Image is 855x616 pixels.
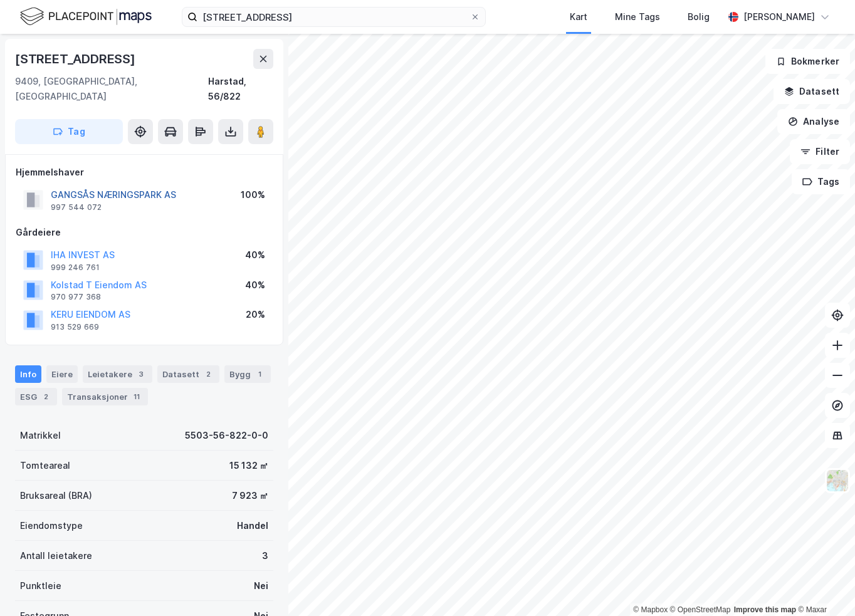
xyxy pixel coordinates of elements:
div: Nei [254,578,268,593]
div: 970 977 368 [51,292,101,302]
div: Mine Tags [615,9,660,24]
div: 2 [202,368,214,380]
div: 7 923 ㎡ [232,488,268,503]
div: Kontrollprogram for chat [792,556,855,616]
input: Søk på adresse, matrikkel, gårdeiere, leietakere eller personer [197,8,470,26]
div: Datasett [157,365,219,383]
div: 100% [241,187,265,202]
div: [PERSON_NAME] [743,9,815,24]
div: [STREET_ADDRESS] [15,49,138,69]
iframe: Chat Widget [792,556,855,616]
div: Bygg [224,365,271,383]
div: Hjemmelshaver [16,165,273,180]
div: 40% [245,248,265,263]
div: ESG [15,388,57,405]
div: 5503-56-822-0-0 [185,428,268,443]
div: Harstad, 56/822 [208,74,273,104]
a: Mapbox [633,605,668,614]
img: logo.f888ab2527a4732fd821a326f86c7f29.svg [20,6,152,28]
div: 913 529 669 [51,322,99,332]
button: Bokmerker [765,49,850,74]
div: Info [15,365,41,383]
div: 1 [253,368,266,380]
a: OpenStreetMap [670,605,731,614]
button: Tags [792,169,850,194]
div: 11 [130,390,143,403]
div: Transaksjoner [62,388,148,405]
div: Punktleie [20,578,61,593]
div: Handel [237,518,268,533]
a: Improve this map [734,605,796,614]
div: 3 [135,368,147,380]
div: Gårdeiere [16,225,273,240]
div: 999 246 761 [51,263,100,273]
div: 15 132 ㎡ [229,458,268,473]
div: Tomteareal [20,458,70,473]
div: 997 544 072 [51,202,102,212]
div: Bruksareal (BRA) [20,488,92,503]
div: Matrikkel [20,428,61,443]
div: Kart [570,9,587,24]
div: Eiere [46,365,78,383]
img: Z [826,469,849,493]
div: Leietakere [83,365,152,383]
div: 2 [39,390,52,403]
div: 20% [246,307,265,322]
button: Tag [15,119,123,144]
button: Analyse [777,109,850,134]
button: Filter [790,139,850,164]
div: Eiendomstype [20,518,83,533]
div: 9409, [GEOGRAPHIC_DATA], [GEOGRAPHIC_DATA] [15,74,208,104]
div: 40% [245,278,265,293]
div: Bolig [688,9,710,24]
div: Antall leietakere [20,548,92,563]
div: 3 [262,548,268,563]
button: Datasett [774,79,850,104]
